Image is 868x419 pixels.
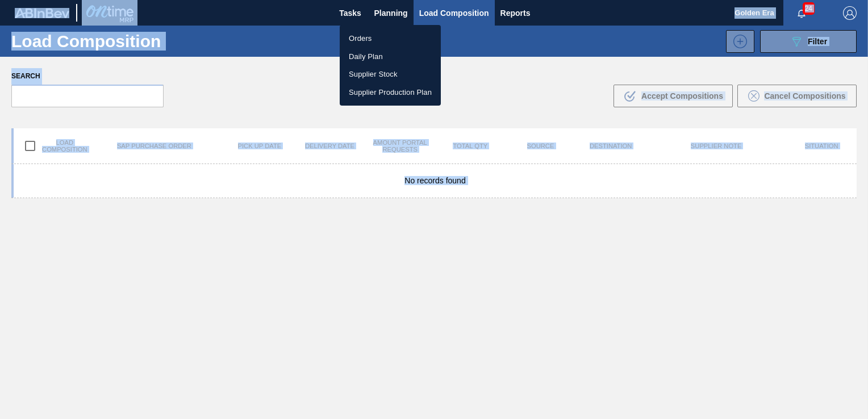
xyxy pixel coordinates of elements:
[340,83,441,102] a: Supplier Production Plan
[340,48,441,66] a: Daily Plan
[340,30,441,48] a: Orders
[340,65,441,83] a: Supplier Stock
